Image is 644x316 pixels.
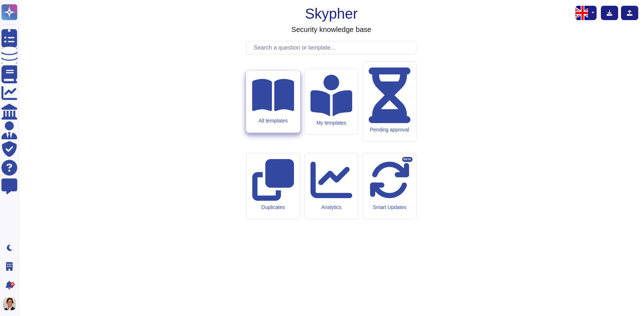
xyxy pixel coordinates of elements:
div: Duplicates [252,204,294,210]
img: user [3,297,16,310]
img: en [575,6,590,20]
input: Search a question or template... [250,41,416,54]
div: BETA [402,157,413,162]
h1: Skypher [305,5,358,22]
h3: Security knowledge base [291,25,371,34]
div: 9+ [10,282,15,287]
div: Pending approval [369,127,410,133]
div: Smart Updates [369,204,410,210]
div: All templates [252,118,294,124]
div: Analytics [310,204,352,210]
div: My templates [310,120,352,126]
button: user [1,296,21,312]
